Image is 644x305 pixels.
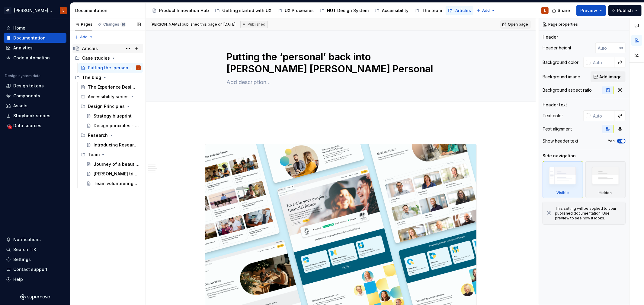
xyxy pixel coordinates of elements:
input: Auto [591,57,615,68]
div: Changes [103,22,126,27]
div: Introducing Research within our UX Community [94,142,139,148]
span: Open page [508,22,528,27]
a: Journey of a beautiful internship [84,159,143,169]
div: L [544,8,546,13]
span: 16 [120,22,126,27]
button: HR[PERSON_NAME] UI Toolkit (HUT)L [1,4,69,17]
a: Open page [500,20,531,29]
div: Documentation [13,35,46,41]
p: px [619,46,623,50]
div: Accessibility series [88,94,129,100]
div: [PERSON_NAME] trip to the JavaScript conference [94,171,139,177]
span: Preview [580,8,597,14]
div: Putting the ‘personal’ back into [PERSON_NAME] [PERSON_NAME] Personal Wealth [88,65,135,71]
div: HUT Design System [327,8,369,14]
div: This setting will be applied to your published documentation. Use preview to see how it looks. [555,206,622,221]
div: Analytics [13,45,33,51]
div: Storybook stories [13,113,50,119]
div: Assets [13,103,27,109]
a: UX Processes [275,6,316,15]
div: The blog [82,74,101,80]
div: Research [78,130,143,140]
div: Team volunteering day [94,181,139,187]
div: Header [543,34,558,40]
a: Settings [4,255,66,264]
span: published this page on [DATE] [151,22,235,27]
textarea: Putting the ‘personal’ back into [PERSON_NAME] [PERSON_NAME] Personal Wealth [226,50,454,76]
a: Articles [446,6,473,15]
div: Articles [82,46,98,52]
div: Text alignment [543,126,572,132]
div: Header height [543,45,571,51]
div: Accessibility [382,8,409,14]
div: Research [88,132,108,138]
div: Accessibility series [78,92,143,102]
button: Notifications [4,235,66,244]
div: Design Principles [78,102,143,111]
span: Add [80,35,88,39]
a: Data sources [4,121,66,130]
a: The Experience Design Blog [78,82,143,92]
span: Publish [617,8,633,14]
a: Documentation [4,33,66,43]
div: Published [240,21,268,28]
div: The Experience Design Blog [88,84,138,90]
div: Side navigation [543,153,576,159]
div: Contact support [13,266,47,272]
button: Publish [608,5,642,16]
a: Components [4,91,66,101]
button: Help [4,275,66,284]
div: Background image [543,74,580,80]
a: HUT Design System [317,6,371,15]
a: Strategy blueprint [84,111,143,121]
div: Settings [13,256,31,263]
div: Code automation [13,55,50,61]
span: Add [482,8,490,13]
a: Putting the ‘personal’ back into [PERSON_NAME] [PERSON_NAME] Personal WealthL [78,63,143,73]
div: Design Principles [88,103,125,109]
span: [PERSON_NAME] [151,22,181,27]
a: [PERSON_NAME] trip to the JavaScript conference [84,169,143,179]
label: Yes [608,139,615,143]
div: Home [13,25,25,31]
a: Home [4,23,66,33]
span: Share [558,8,570,14]
div: Search ⌘K [13,247,36,253]
input: Auto [591,110,615,121]
div: Team [78,150,143,159]
a: Analytics [4,43,66,53]
svg: Supernova Logo [20,294,50,300]
div: Background aspect ratio [543,87,592,93]
div: Components [13,93,40,99]
div: Show header text [543,138,578,144]
div: Design tokens [13,83,44,89]
div: Team [88,152,100,158]
div: Case studies [72,53,143,63]
div: L [138,65,139,71]
button: Share [549,5,574,16]
div: Design principles - Sailboat workshop [94,123,139,129]
button: Add [72,33,95,41]
div: Data sources [13,123,41,129]
div: L [62,8,64,13]
div: Visible [556,190,569,195]
button: Add [475,6,497,15]
div: Hidden [585,161,626,198]
a: Articles [72,44,143,53]
div: [PERSON_NAME] UI Toolkit (HUT) [14,8,53,14]
div: Getting started with UX [222,8,271,14]
div: Background color [543,59,578,65]
div: Documentation [75,8,143,14]
a: Design principles - Sailboat workshop [84,121,143,130]
a: Getting started with UX [213,6,274,15]
div: Design system data [5,74,40,78]
div: Pages [75,22,92,27]
a: Team volunteering day [84,179,143,188]
a: Assets [4,101,66,111]
button: Search ⌘K [4,245,66,254]
div: Notifications [13,237,41,243]
a: Accessibility [372,6,411,15]
div: Visible [543,161,583,198]
a: Introducing Research within our UX Community [84,140,143,150]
